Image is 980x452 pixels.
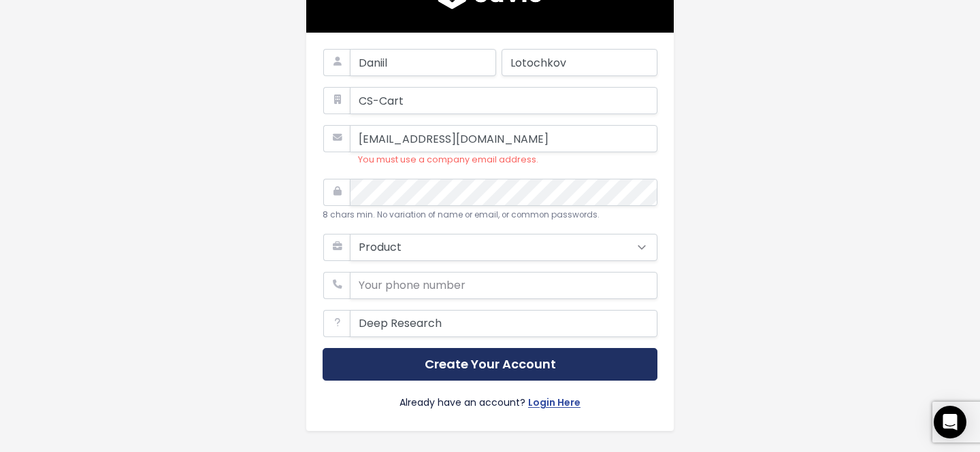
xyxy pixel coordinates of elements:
input: Company [350,87,657,114]
input: How did you find Savio? [350,310,657,337]
button: Create Your Account [323,348,657,381]
input: First Name [350,49,496,76]
input: Your phone number [350,272,657,299]
input: Last Name [502,49,657,76]
small: 8 chars min. No variation of name or email, or common passwords. [323,209,600,220]
input: Work Email Address [350,125,657,152]
div: Already have an account? [323,381,657,414]
a: Login Here [528,394,581,414]
div: Open Intercom Messenger [934,406,966,438]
